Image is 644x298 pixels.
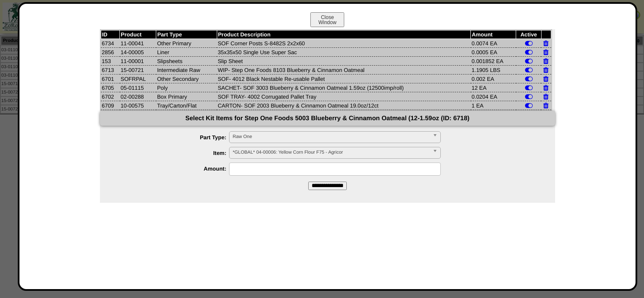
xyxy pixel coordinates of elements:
td: 15-00721 [120,66,156,74]
label: Item: [117,150,229,156]
button: CloseWindow [310,12,344,27]
td: Box Primary [156,92,217,101]
td: 0.0074 EA [471,39,516,48]
td: 02-00288 [120,92,156,101]
td: Tray/Carton/Flat [156,101,217,110]
td: 0.0204 EA [471,92,516,101]
td: 11-00041 [120,39,156,48]
td: 05-01115 [120,83,156,92]
td: CARTON- SOF 2003 Blueberry & Cinnamon Oatmeal 19.0oz/12ct [217,101,471,110]
td: 11-00001 [120,57,156,66]
td: Poly [156,83,217,92]
td: 0.0005 EA [471,48,516,57]
label: Amount: [117,166,229,172]
label: Part Type: [117,134,229,141]
td: SACHET- SOF 3003 Blueberry & Cinnamon Oatmeal 1.59oz (12500imp/roll) [217,83,471,92]
td: 6702 [101,92,120,101]
div: Select Kit Items for Step One Foods 5003 Blueberry & Cinnamon Oatmeal (12-1.59oz (ID: 6718) [100,111,555,126]
th: Part Type [156,30,217,39]
td: 0.001852 EA [471,57,516,66]
td: SOF TRAY- 4002 Corrugated Pallet Tray [217,92,471,101]
td: 0.002 EA [471,74,516,83]
td: Other Primary [156,39,217,48]
th: Active [516,30,542,39]
th: Product [120,30,156,39]
td: Liner [156,48,217,57]
a: CloseWindow [310,19,345,25]
td: 153 [101,57,120,66]
span: Raw One [233,132,429,142]
td: 6713 [101,66,120,74]
td: WIP- Step One Foods 8103 Blueberry & Cinnamon Oatmeal [217,66,471,74]
td: Intermediate Raw [156,66,217,74]
span: *GLOBAL* 04-00006: Yellow Corn Flour F75 - Agricor [233,147,429,157]
td: 10-00575 [120,101,156,110]
th: ID [101,30,120,39]
td: 35x35x50 Single Use Super Sac [217,48,471,57]
td: 6705 [101,83,120,92]
td: SOFRPAL [120,74,156,83]
td: 12 EA [471,83,516,92]
td: Slipsheets [156,57,217,66]
td: 1.1905 LBS [471,66,516,74]
td: SOF Corner Posts S-8482S 2x2x60 [217,39,471,48]
th: Product Description [217,30,471,39]
td: 6734 [101,39,120,48]
td: 6701 [101,74,120,83]
th: Amount [471,30,516,39]
td: Slip Sheet [217,57,471,66]
td: 1 EA [471,101,516,110]
td: 14-00005 [120,48,156,57]
td: Other Secondary [156,74,217,83]
td: 6709 [101,101,120,110]
td: 2856 [101,48,120,57]
td: SOF- 4012 Black Nestable Re-usable Pallet [217,74,471,83]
